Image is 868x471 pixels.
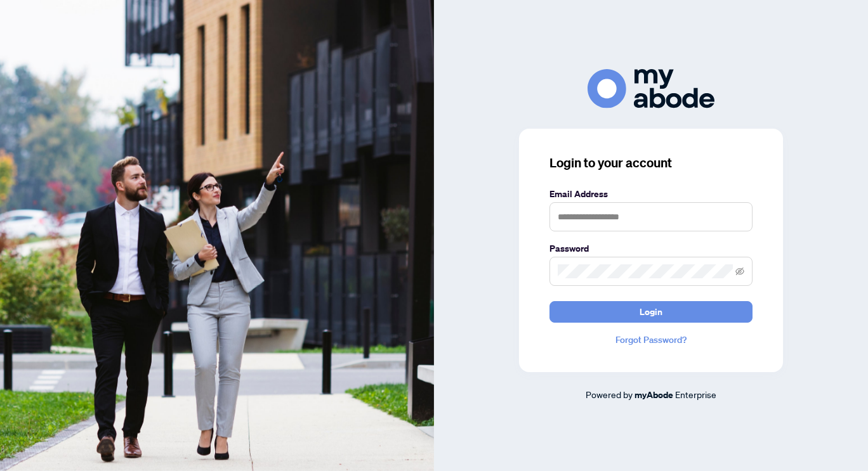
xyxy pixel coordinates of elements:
span: Powered by [586,389,633,400]
h3: Login to your account [549,154,753,172]
label: Password [549,242,753,255]
img: ma-logo [588,69,714,108]
button: Login [549,301,753,323]
label: Email Address [549,187,753,201]
a: Forgot Password? [549,333,753,347]
span: eye-invisible [735,267,744,276]
a: myAbode [635,388,673,402]
span: Enterprise [675,389,716,400]
span: Login [640,302,662,322]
